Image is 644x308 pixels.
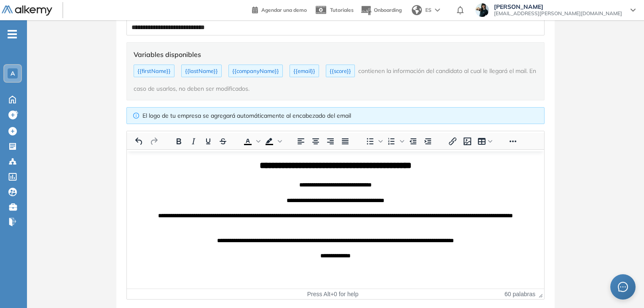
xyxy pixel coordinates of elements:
span: {{firstName}} [134,65,174,77]
button: Reveal or hide additional toolbar items [506,135,520,147]
button: Incrementar sangría [421,135,435,147]
a: Agendar una demo [252,4,307,14]
span: Agendar una demo [261,7,307,13]
span: {{companyName}} [228,65,283,77]
div: Press Alt+0 for help [265,291,400,297]
div: Background color Negro [262,135,283,147]
button: Insertar/editar imagen [460,135,475,147]
div: Lista numerada [384,135,405,147]
button: Insertar/editar enlace [445,135,460,147]
i: - [8,33,17,35]
span: {{email}} [290,65,319,77]
img: world [412,5,422,15]
button: Tachado [216,135,230,147]
div: Press the Up and Down arrow keys to resize the editor. [535,289,544,299]
span: Tutoriales [330,7,354,13]
button: Tabla [475,135,495,147]
div: Lista de viñetas [363,135,384,147]
button: Subrayado [201,135,215,147]
h5: Variables disponibles [134,49,537,59]
iframe: Área de Texto Enriquecido [127,151,544,289]
span: message [618,282,628,292]
button: Alinear a la izquierda [294,135,308,147]
span: Onboarding [374,7,402,13]
div: El logo de tu empresa se agregará automáticamente al encabezado del email [142,111,538,120]
span: {{lastName}} [181,65,222,77]
span: contienen la información del candidato al cual le llegará el mail. En caso de usarlos, no deben s... [134,67,536,92]
div: Text color Negro [241,135,262,147]
button: Cursiva [186,135,201,147]
span: {{score}} [326,65,355,77]
button: 60 palabras [504,291,535,297]
button: Rehacer [147,135,161,147]
button: Alinear a la derecha [323,135,338,147]
button: Alinear al centro [309,135,323,147]
button: Deshacer [132,135,146,147]
button: Onboarding [360,1,402,19]
span: [EMAIL_ADDRESS][PERSON_NAME][DOMAIN_NAME] [494,10,622,17]
span: [PERSON_NAME] [494,3,622,10]
span: info-circle [133,113,139,119]
span: ES [425,6,432,14]
img: arrow [435,8,440,12]
span: A [11,70,15,77]
img: Logo [2,5,52,16]
button: Disminuir sangría [406,135,420,147]
button: Justificar [338,135,352,147]
button: Negrita [172,135,186,147]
